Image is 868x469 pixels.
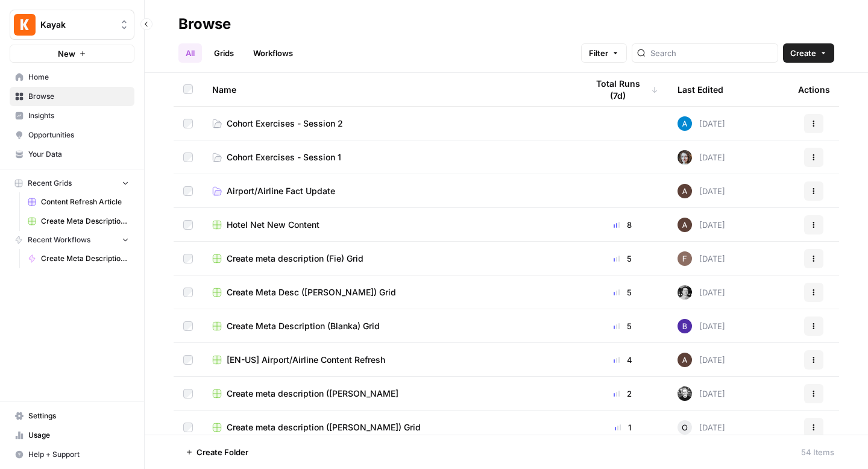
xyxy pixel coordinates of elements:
[41,197,129,207] span: Content Refresh Article
[587,253,658,265] div: 5
[798,73,830,106] div: Actions
[28,72,129,83] span: Home
[207,43,241,63] a: Grids
[28,110,129,121] span: Insights
[783,43,834,63] button: Create
[28,411,129,421] span: Settings
[10,426,134,445] a: Usage
[10,174,134,192] button: Recent Grids
[28,430,129,441] span: Usage
[587,388,658,400] div: 2
[41,253,129,264] span: Create Meta Description ([PERSON_NAME])
[227,320,380,332] span: Create Meta Description (Blanka) Grid
[678,353,692,367] img: wtbmvrjo3qvncyiyitl6zoukl9gz
[10,125,134,145] a: Opportunities
[10,231,134,249] button: Recent Workflows
[10,445,134,464] button: Help + Support
[212,286,568,298] a: Create Meta Desc ([PERSON_NAME]) Grid
[678,116,725,131] div: [DATE]
[212,388,568,400] a: Create meta description ([PERSON_NAME]
[28,91,129,102] span: Browse
[10,145,134,164] a: Your Data
[587,286,658,298] div: 5
[587,320,658,332] div: 5
[682,421,688,433] span: O
[678,353,725,367] div: [DATE]
[212,253,568,265] a: Create meta description (Fie) Grid
[678,251,692,266] img: tctyxljblf40chzqxflm8vgl4vpd
[581,43,627,63] button: Filter
[227,185,335,197] span: Airport/Airline Fact Update
[212,320,568,332] a: Create Meta Description (Blanka) Grid
[40,19,113,31] span: Kayak
[678,73,723,106] div: Last Edited
[58,48,75,60] span: New
[28,449,129,460] span: Help + Support
[678,319,692,333] img: jvddonxhcv6d8mdj523g41zi7sv7
[10,68,134,87] a: Home
[212,421,568,433] a: Create meta description ([PERSON_NAME]) Grid
[10,10,134,40] button: Workspace: Kayak
[587,73,658,106] div: Total Runs (7d)
[678,285,725,300] div: [DATE]
[28,234,90,245] span: Recent Workflows
[28,149,129,160] span: Your Data
[227,286,396,298] span: Create Meta Desc ([PERSON_NAME]) Grid
[212,219,568,231] a: Hotel Net New Content
[212,354,568,366] a: [EN-US] Airport/Airline Content Refresh
[678,386,725,401] div: [DATE]
[678,319,725,333] div: [DATE]
[589,47,608,59] span: Filter
[227,219,319,231] span: Hotel Net New Content
[678,285,692,300] img: 4vx69xode0b6rvenq8fzgxnr47hp
[678,420,725,435] div: [DATE]
[178,14,231,34] div: Browse
[22,249,134,268] a: Create Meta Description ([PERSON_NAME])
[10,87,134,106] a: Browse
[227,354,385,366] span: [EN-US] Airport/Airline Content Refresh
[650,47,773,59] input: Search
[678,116,692,131] img: o3cqybgnmipr355j8nz4zpq1mc6x
[212,73,568,106] div: Name
[197,446,248,458] span: Create Folder
[227,118,343,130] span: Cohort Exercises - Session 2
[178,43,202,63] a: All
[587,421,658,433] div: 1
[212,151,568,163] a: Cohort Exercises - Session 1
[178,442,256,462] button: Create Folder
[678,184,692,198] img: wtbmvrjo3qvncyiyitl6zoukl9gz
[801,446,834,458] div: 54 Items
[22,212,134,231] a: Create Meta Description ([PERSON_NAME]) Grid
[678,150,725,165] div: [DATE]
[246,43,300,63] a: Workflows
[227,388,398,400] span: Create meta description ([PERSON_NAME]
[212,118,568,130] a: Cohort Exercises - Session 2
[10,106,134,125] a: Insights
[790,47,816,59] span: Create
[28,178,72,189] span: Recent Grids
[28,130,129,140] span: Opportunities
[10,406,134,426] a: Settings
[227,253,363,265] span: Create meta description (Fie) Grid
[14,14,36,36] img: Kayak Logo
[678,218,725,232] div: [DATE]
[587,219,658,231] div: 8
[22,192,134,212] a: Content Refresh Article
[678,218,692,232] img: wtbmvrjo3qvncyiyitl6zoukl9gz
[678,251,725,266] div: [DATE]
[227,421,421,433] span: Create meta description ([PERSON_NAME]) Grid
[678,150,692,165] img: rz7p8tmnmqi1pt4pno23fskyt2v8
[41,216,129,227] span: Create Meta Description ([PERSON_NAME]) Grid
[587,354,658,366] div: 4
[212,185,568,197] a: Airport/Airline Fact Update
[227,151,341,163] span: Cohort Exercises - Session 1
[10,45,134,63] button: New
[678,386,692,401] img: a2eqamhmdthocwmr1l2lqiqck0lu
[678,184,725,198] div: [DATE]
